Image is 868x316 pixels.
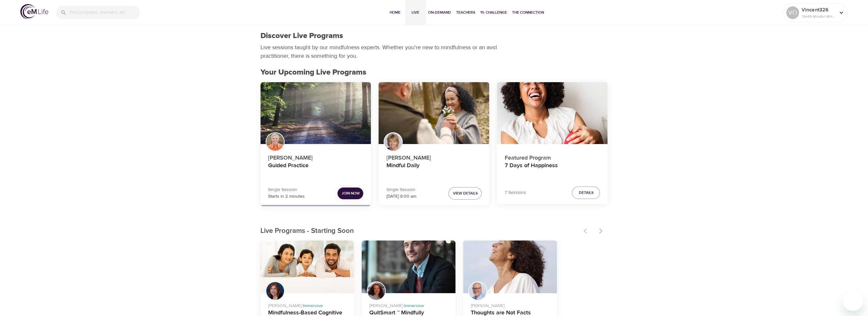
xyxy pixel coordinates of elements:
span: 1% Challenge [480,9,507,16]
p: Featured Program [504,151,600,162]
button: Mindfulness-Based Cognitive Training (MBCT) [260,240,354,293]
p: [DATE] 8:00 am [386,193,416,200]
span: The Connection [512,9,544,16]
p: Single Session [386,187,416,193]
p: [PERSON_NAME] · [268,300,347,309]
h4: 7 Days of Happiness [504,162,600,177]
button: 7 Days of Happiness [497,82,608,144]
span: Join Now [341,190,359,197]
h2: Your Upcoming Live Programs [260,68,608,77]
span: Teachers [456,9,475,16]
div: VO [786,6,799,19]
p: Live sessions taught by our mindfulness experts. Whether you're new to mindfulness or an avid pra... [260,43,499,60]
h4: Mindful Daily [386,162,482,177]
img: logo [20,4,48,19]
p: 7 Sessions [504,189,526,196]
p: Live Programs - Starting Soon [260,226,580,236]
button: Guided Practice [260,82,371,144]
button: QuitSmart ™ Mindfully [362,240,455,293]
p: Single Session [268,187,305,193]
p: 13449 Mindful Minutes [802,14,835,19]
button: View Details [448,187,482,200]
span: Immersive [404,303,424,309]
h1: Discover Live Programs [260,31,343,41]
p: [PERSON_NAME] [471,300,549,309]
button: Details [572,187,600,199]
h4: Guided Practice [268,162,364,177]
p: Vincent326 [802,6,835,14]
button: Thoughts are Not Facts [463,240,557,293]
span: Immersive [303,303,323,309]
p: Starts in 2 minutes [268,193,305,200]
span: Live [408,9,423,16]
span: Details [579,189,593,196]
p: [PERSON_NAME] · [369,300,448,309]
p: [PERSON_NAME] [268,151,364,162]
button: Mindful Daily [378,82,489,144]
iframe: Button to launch messaging window [843,291,863,311]
span: Home [387,9,403,16]
input: Find programs, teachers, etc... [69,6,140,19]
span: On-Demand [428,9,451,16]
span: View Details [453,190,477,197]
p: [PERSON_NAME] [386,151,482,162]
button: Join Now [337,188,363,199]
